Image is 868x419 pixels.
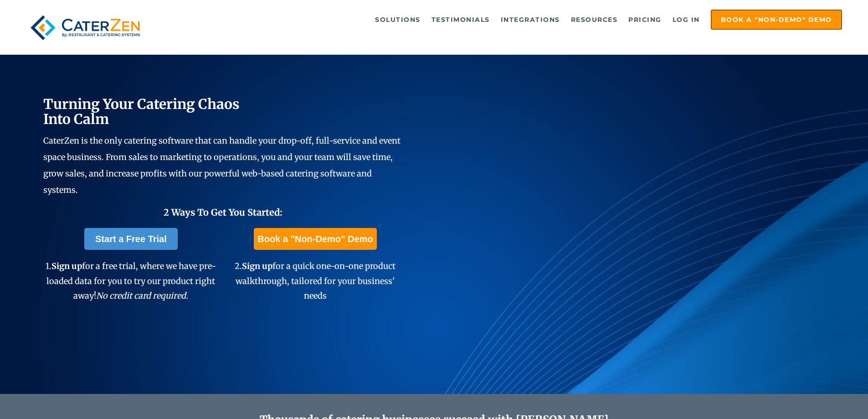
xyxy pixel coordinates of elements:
img: caterzen [26,10,144,46]
span: 2. for a quick one-on-one product walkthrough, tailored for your business' needs [235,261,395,301]
a: Pricing [624,10,666,29]
a: Book a "Non-Demo" Demo [711,10,842,30]
em: No credit card required. [96,290,188,301]
a: Log in [668,10,704,29]
span: Sign up [242,261,272,271]
span: 2 Ways To Get You Started: [164,207,282,218]
span: Turning Your Catering Chaos Into Calm [43,95,240,128]
iframe: Help widget launcher [787,383,858,409]
a: Testimonials [427,10,494,29]
span: CaterZen is the only catering software that can handle your drop-off, full-service and event spac... [43,135,401,195]
a: Solutions [370,10,425,29]
a: Resources [566,10,622,29]
a: Start a Free Trial [84,228,178,250]
a: Book a "Non-Demo" Demo [254,228,376,250]
span: 1. for a free trial, where we have pre-loaded data for you to try our product right away! [46,261,216,301]
div: Navigation Menu [165,10,842,30]
a: Integrations [496,10,565,29]
span: Sign up [51,261,82,271]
